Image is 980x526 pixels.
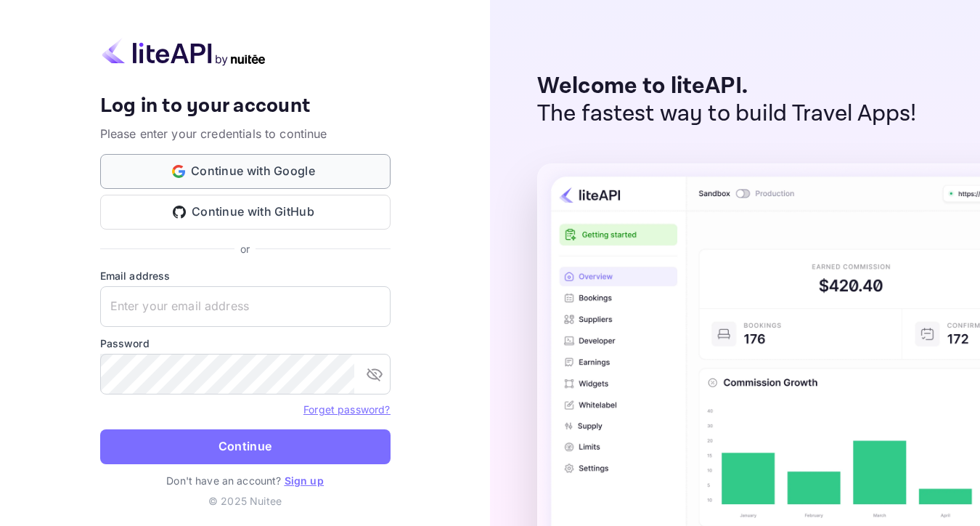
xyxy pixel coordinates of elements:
[100,268,391,283] label: Email address
[303,402,390,416] a: Forget password?
[537,100,917,128] p: The fastest way to build Travel Apps!
[100,154,391,189] button: Continue with Google
[100,94,391,119] h4: Log in to your account
[303,403,390,416] a: Forget password?
[100,125,391,142] p: Please enter your credentials to continue
[208,493,282,509] p: © 2025 Nuitee
[285,474,324,487] a: Sign up
[537,73,917,100] p: Welcome to liteAPI.
[100,473,391,488] p: Don't have an account?
[100,286,391,327] input: Enter your email address
[100,195,391,230] button: Continue with GitHub
[100,336,391,351] label: Password
[360,360,389,389] button: toggle password visibility
[240,241,250,256] p: or
[100,38,267,66] img: liteapi
[100,429,391,464] button: Continue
